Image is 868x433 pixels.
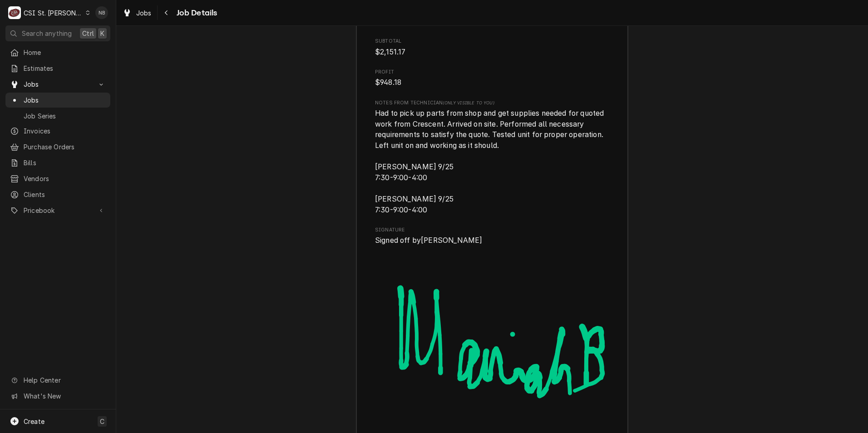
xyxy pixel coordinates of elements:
div: Signator [375,226,609,429]
span: Help Center [24,375,105,385]
span: Purchase Orders [24,142,106,152]
span: Job Series [24,111,106,121]
a: Job Series [5,108,110,123]
img: Signature [375,246,609,429]
span: Subtotal [375,47,609,58]
span: Job Details [174,7,217,19]
a: Estimates [5,61,110,76]
span: $948.18 [375,78,401,87]
div: CSI St. Louis's Avatar [8,6,21,19]
span: Pricebook [24,206,92,215]
span: Bills [24,158,106,167]
a: Invoices [5,123,110,138]
a: Home [5,45,110,60]
div: NB [95,6,108,19]
a: Go to Help Center [5,373,110,388]
span: Jobs [24,95,106,105]
span: Home [24,48,106,57]
a: Clients [5,187,110,202]
button: Search anythingCtrlK [5,25,110,41]
span: [object Object] [375,108,609,215]
span: Jobs [136,8,152,18]
a: Go to Pricebook [5,203,110,218]
span: Subtotal [375,38,609,45]
a: Jobs [119,5,155,20]
div: Profit [375,69,609,88]
span: Create [24,418,44,425]
span: (Only Visible to You) [443,100,494,105]
span: $2,151.17 [375,48,405,56]
a: Jobs [5,93,110,108]
a: Bills [5,155,110,170]
a: Go to What's New [5,389,110,403]
a: Go to Jobs [5,77,110,92]
span: Clients [24,190,106,199]
div: Nick Badolato's Avatar [95,6,108,19]
span: Estimates [24,64,106,73]
span: Profit [375,69,609,76]
div: Subtotal [375,38,609,57]
div: CSI St. [PERSON_NAME] [24,8,83,18]
span: Signed Off By [375,235,609,246]
a: Vendors [5,171,110,186]
span: C [100,417,104,426]
div: C [8,6,21,19]
button: Navigate back [159,5,174,20]
span: Had to pick up parts from shop and get supplies needed for quoted work from Crescent. Arrived on ... [375,109,606,214]
span: K [100,29,104,38]
a: Purchase Orders [5,139,110,154]
span: Invoices [24,126,106,136]
span: Ctrl [82,29,94,38]
span: Search anything [22,29,72,38]
span: Vendors [24,174,106,183]
span: Profit [375,77,609,88]
span: What's New [24,391,105,401]
div: [object Object] [375,99,609,216]
span: Notes from Technician [375,99,609,107]
span: Jobs [24,79,92,89]
span: Signature [375,226,609,234]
